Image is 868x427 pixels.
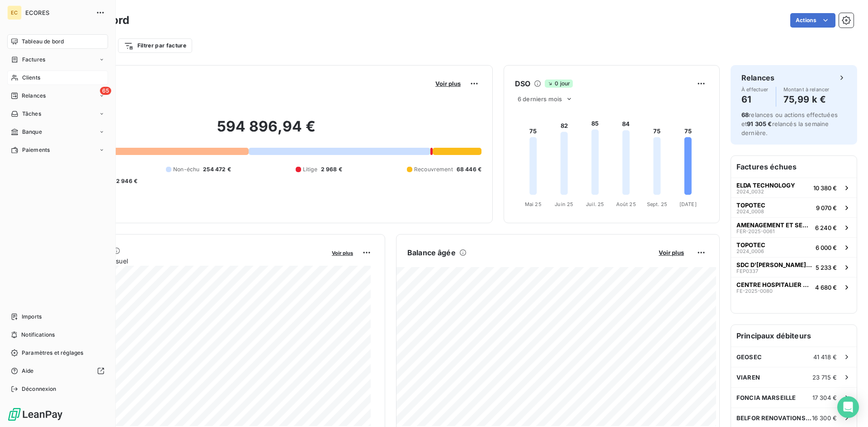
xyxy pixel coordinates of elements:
span: 9 070 € [816,204,837,211]
tspan: Juin 25 [555,201,573,207]
span: TOPOTEC [736,202,765,209]
span: Voir plus [659,249,684,256]
span: Aide [22,367,34,375]
button: TOPOTEC2024_00089 070 € [731,197,857,217]
tspan: Juil. 25 [586,201,604,207]
button: ELDA TECHNOLOGY2024_003210 380 € [731,178,857,197]
span: 2 968 € [321,165,342,174]
span: 68 [741,111,749,118]
span: 91 305 € [747,120,772,127]
span: 2024_0008 [736,209,764,214]
h4: 75,99 k € [783,92,830,107]
h6: Principaux débiteurs [731,325,857,347]
span: 5 233 € [816,264,837,271]
span: Banque [22,128,42,136]
span: Tâches [22,110,41,118]
span: 6 000 € [816,244,837,251]
span: FE-2025-0080 [736,288,773,294]
span: CENTRE HOSPITALIER D'ARLES [736,281,811,288]
span: Chiffre d'affaires mensuel [51,256,325,266]
button: Voir plus [656,249,687,257]
span: ELDA TECHNOLOGY [736,182,795,189]
tspan: Août 25 [616,201,636,207]
button: TOPOTEC2024_00066 000 € [731,237,857,257]
span: FEP0337 [736,268,758,274]
span: Litige [303,165,317,174]
span: Factures [22,56,45,64]
span: 23 715 € [812,374,837,381]
span: Recouvrement [414,165,453,174]
tspan: Sept. 25 [647,201,667,207]
span: ECORES [25,9,90,16]
span: relances ou actions effectuées et relancés la semaine dernière. [741,111,838,136]
button: SDC D'[PERSON_NAME] C°/ CABINET THINOTFEP03375 233 € [731,257,857,277]
span: 65 [100,87,111,95]
span: 2024_0032 [736,189,764,194]
span: FONCIA MARSEILLE [736,394,796,401]
span: SDC D'[PERSON_NAME] C°/ CABINET THINOT [736,261,812,268]
span: 68 446 € [457,165,481,174]
button: CENTRE HOSPITALIER D'ARLESFE-2025-00804 680 € [731,277,857,297]
div: Open Intercom Messenger [837,396,859,418]
h6: Relances [741,72,774,83]
img: Logo LeanPay [7,407,63,422]
span: -2 946 € [113,177,137,185]
button: Voir plus [329,249,356,257]
div: EC [7,5,22,20]
span: Clients [22,74,40,82]
span: 6 240 € [815,224,837,231]
span: TOPOTEC [736,241,765,249]
span: Voir plus [435,80,461,87]
button: Actions [790,13,835,28]
h6: Factures échues [731,156,857,178]
span: Paiements [22,146,50,154]
span: Voir plus [332,250,353,256]
h2: 594 896,94 € [51,117,481,145]
span: GEOSEC [736,353,762,361]
span: Imports [22,313,42,321]
span: 10 380 € [813,184,837,192]
h6: Balance âgée [407,247,456,258]
span: 41 418 € [813,353,837,361]
span: BELFOR RENOVATIONS SOLUTIONS BRS [736,414,812,422]
span: 16 300 € [812,414,837,422]
span: 254 472 € [203,165,231,174]
span: À effectuer [741,87,769,92]
span: FER-2025-0061 [736,229,774,234]
a: Aide [7,364,108,378]
span: 4 680 € [815,284,837,291]
span: Notifications [21,331,55,339]
span: 6 derniers mois [518,95,562,103]
span: 17 304 € [812,394,837,401]
span: AMENAGEMENT ET SERVICES [736,221,811,229]
tspan: [DATE] [679,201,697,207]
span: 2024_0006 [736,249,764,254]
span: Paramètres et réglages [22,349,83,357]
span: Déconnexion [22,385,57,393]
span: VIAREN [736,374,760,381]
span: Tableau de bord [22,38,64,46]
button: AMENAGEMENT ET SERVICESFER-2025-00616 240 € [731,217,857,237]
button: Voir plus [433,80,463,88]
span: Relances [22,92,46,100]
span: Montant à relancer [783,87,830,92]
tspan: Mai 25 [525,201,542,207]
h4: 61 [741,92,769,107]
span: 0 jour [545,80,573,88]
h6: DSO [515,78,530,89]
span: Non-échu [173,165,199,174]
button: Filtrer par facture [118,38,192,53]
